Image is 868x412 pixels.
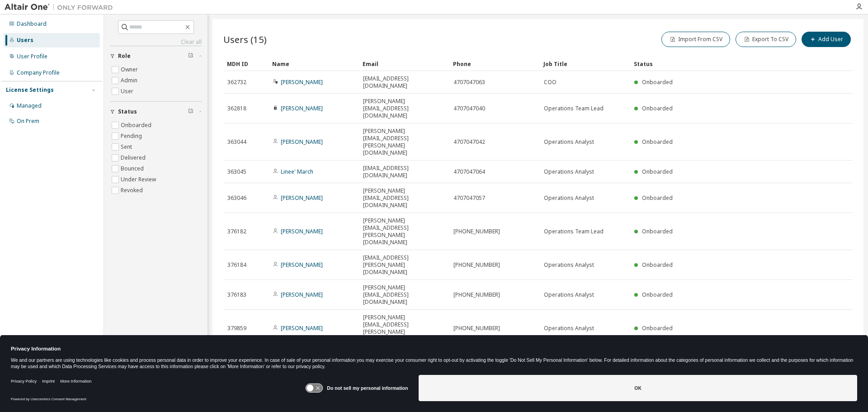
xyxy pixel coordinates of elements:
[121,185,145,196] label: Revoked
[118,108,137,115] span: Status
[363,57,446,71] div: Email
[227,261,246,269] span: 376184
[227,105,246,112] span: 362818
[227,57,265,71] div: MDH ID
[363,165,445,179] span: [EMAIL_ADDRESS][DOMAIN_NAME]
[227,138,246,146] span: 363044
[121,174,158,185] label: Under Review
[272,57,355,71] div: Name
[121,131,144,142] label: Pending
[544,291,594,298] span: Operations Analyst
[17,118,39,125] div: On Prem
[118,52,131,60] span: Role
[121,86,135,97] label: User
[453,105,485,112] span: 4707047040
[227,168,246,175] span: 363045
[642,291,673,298] span: Onboarded
[634,57,806,71] div: Status
[227,325,246,332] span: 379859
[188,52,193,60] span: Clear filter
[17,20,47,28] div: Dashboard
[223,33,267,46] span: Users (15)
[543,57,627,71] div: Job Title
[453,228,500,235] span: [PHONE_NUMBER]
[363,98,445,119] span: [PERSON_NAME][EMAIL_ADDRESS][DOMAIN_NAME]
[363,284,445,306] span: [PERSON_NAME][EMAIL_ADDRESS][DOMAIN_NAME]
[453,194,485,202] span: 4707047057
[363,75,445,90] span: [EMAIL_ADDRESS][DOMAIN_NAME]
[736,32,796,47] button: Export To CSV
[642,194,673,202] span: Onboarded
[5,3,118,12] img: Altair One
[453,79,485,86] span: 4707047063
[453,325,500,332] span: [PHONE_NUMBER]
[544,105,604,112] span: Operations Team Lead
[453,138,485,146] span: 4707047042
[544,168,594,175] span: Operations Analyst
[544,228,604,235] span: Operations Team Lead
[642,78,673,86] span: Onboarded
[281,261,323,269] a: [PERSON_NAME]
[121,142,134,152] label: Sent
[544,325,594,332] span: Operations Analyst
[544,261,594,269] span: Operations Analyst
[6,86,54,94] div: License Settings
[642,324,673,332] span: Onboarded
[453,168,485,175] span: 4707047064
[281,291,323,298] a: [PERSON_NAME]
[281,194,323,202] a: [PERSON_NAME]
[544,79,557,86] span: COO
[121,152,147,163] label: Delivered
[453,261,500,269] span: [PHONE_NUMBER]
[110,102,202,122] button: Status
[281,78,323,86] a: [PERSON_NAME]
[17,53,47,60] div: User Profile
[227,228,246,235] span: 376182
[453,291,500,298] span: [PHONE_NUMBER]
[363,187,445,209] span: [PERSON_NAME][EMAIL_ADDRESS][DOMAIN_NAME]
[642,261,673,269] span: Onboarded
[642,168,673,175] span: Onboarded
[642,227,673,235] span: Onboarded
[661,32,730,47] button: Import From CSV
[802,32,851,47] button: Add User
[188,108,193,115] span: Clear filter
[281,227,323,235] a: [PERSON_NAME]
[642,104,673,112] span: Onboarded
[281,104,323,112] a: [PERSON_NAME]
[121,163,146,174] label: Bounced
[363,254,445,276] span: [EMAIL_ADDRESS][PERSON_NAME][DOMAIN_NAME]
[227,194,246,202] span: 363046
[544,194,594,202] span: Operations Analyst
[281,168,313,175] a: Linee' March
[227,79,246,86] span: 362732
[110,46,202,66] button: Role
[227,291,246,298] span: 376183
[453,57,536,71] div: Phone
[281,138,323,146] a: [PERSON_NAME]
[363,314,445,343] span: [PERSON_NAME][EMAIL_ADDRESS][PERSON_NAME][DOMAIN_NAME]
[121,64,140,75] label: Owner
[17,102,42,109] div: Managed
[363,128,445,156] span: [PERSON_NAME][EMAIL_ADDRESS][PERSON_NAME][DOMAIN_NAME]
[121,120,153,131] label: Onboarded
[110,38,202,46] a: Clear all
[17,37,33,44] div: Users
[363,217,445,246] span: [PERSON_NAME][EMAIL_ADDRESS][PERSON_NAME][DOMAIN_NAME]
[121,75,139,86] label: Admin
[281,324,323,332] a: [PERSON_NAME]
[544,138,594,146] span: Operations Analyst
[642,138,673,146] span: Onboarded
[17,69,60,76] div: Company Profile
